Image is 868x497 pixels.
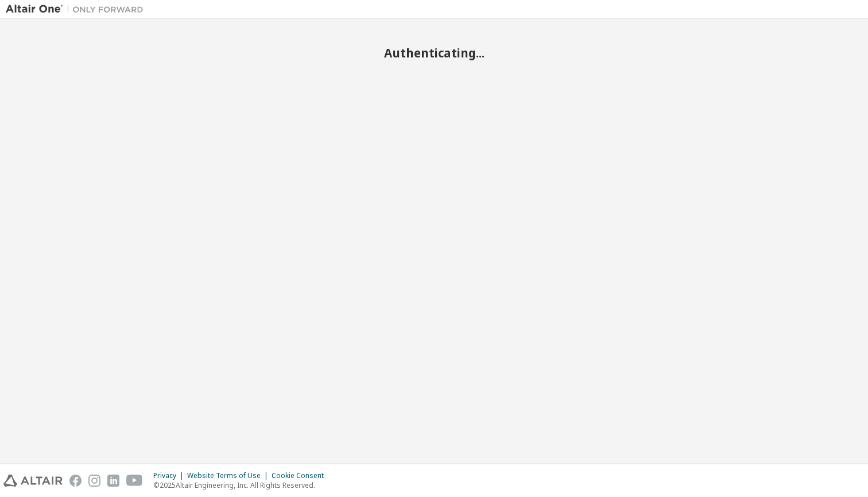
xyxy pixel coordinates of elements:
h2: Authenticating... [6,45,862,60]
div: Website Terms of Use [187,471,272,480]
img: instagram.svg [88,475,100,487]
img: facebook.svg [69,475,82,487]
div: Privacy [153,471,187,480]
div: Cookie Consent [272,471,331,480]
img: altair_logo.svg [3,475,63,487]
img: youtube.svg [126,475,143,487]
img: Altair One [6,3,149,15]
img: linkedin.svg [107,475,119,487]
p: © 2025 Altair Engineering, Inc. All Rights Reserved. [153,480,331,490]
